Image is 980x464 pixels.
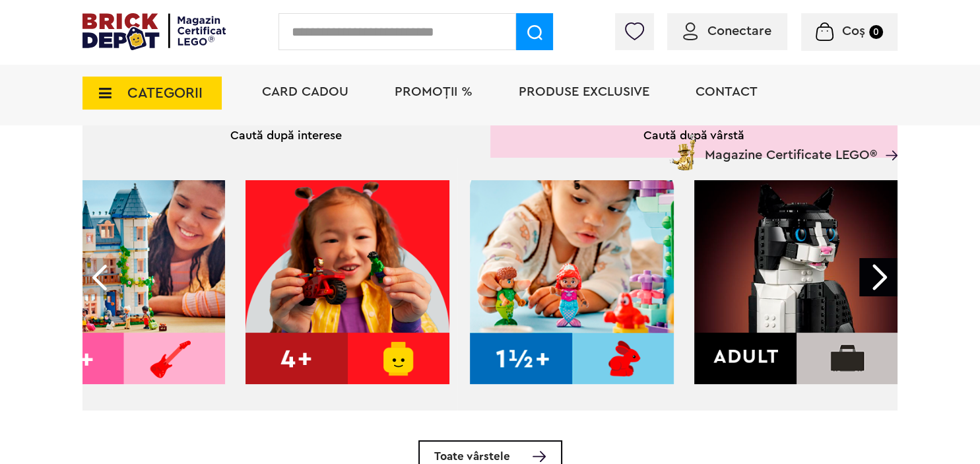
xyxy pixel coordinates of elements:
img: 1.5+ [470,180,674,384]
span: Coș [842,24,865,38]
a: Produse exclusive [519,85,649,98]
a: Magazine Certificate LEGO® [877,131,898,145]
span: CATEGORII [127,86,203,100]
span: Magazine Certificate LEGO® [705,131,877,162]
small: 0 [869,25,883,39]
a: Conectare [683,24,771,38]
a: Card Cadou [262,85,348,98]
img: 13+ [22,180,226,384]
span: Conectare [707,24,771,38]
span: Toate vârstele [434,451,510,462]
a: PROMOȚII % [395,85,473,98]
img: Adult [694,180,898,384]
img: Toate vârstele [533,451,546,462]
img: 4+ [245,180,449,384]
a: Contact [696,85,758,98]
